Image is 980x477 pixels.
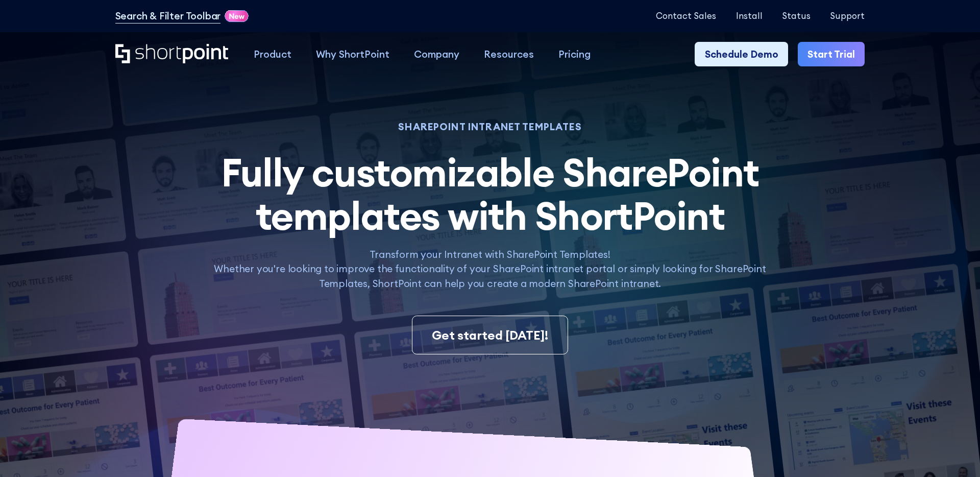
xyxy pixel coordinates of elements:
div: Get started [DATE]! [432,326,548,344]
a: Start Trial [798,42,865,66]
a: Get started [DATE]! [412,316,569,354]
a: Why ShortPoint [304,42,402,66]
a: Resources [472,42,546,66]
a: Pricing [546,42,603,66]
span: Fully customizable SharePoint templates with ShortPoint [221,147,758,240]
a: Support [830,11,865,21]
a: Status [782,11,811,21]
div: Company [414,47,459,62]
p: Transform your Intranet with SharePoint Templates! Whether you're looking to improve the function... [203,247,776,291]
a: Product [241,42,304,66]
a: Install [736,11,763,21]
a: Search & Filter Toolbar [115,9,221,23]
div: Resources [484,47,534,62]
a: Home [115,44,229,65]
div: Pricing [558,47,591,62]
a: Contact Sales [656,11,716,21]
a: Company [402,42,472,66]
div: Product [254,47,291,62]
a: Schedule Demo [695,42,788,66]
div: Why ShortPoint [316,47,389,62]
h1: SHAREPOINT INTRANET TEMPLATES [203,123,776,131]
